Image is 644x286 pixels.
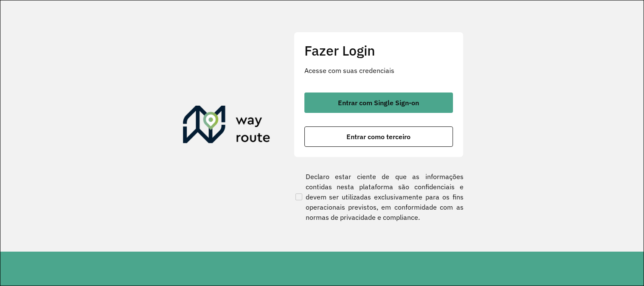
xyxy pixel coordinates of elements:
button: button [304,126,453,147]
button: button [304,93,453,113]
p: Acesse com suas credenciais [304,65,453,76]
label: Declaro estar ciente de que as informações contidas nesta plataforma são confidenciais e devem se... [294,171,464,222]
h2: Fazer Login [304,42,453,59]
span: Entrar com Single Sign-on [338,99,419,106]
img: Roteirizador AmbevTech [183,106,270,146]
span: Entrar como terceiro [346,133,411,140]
